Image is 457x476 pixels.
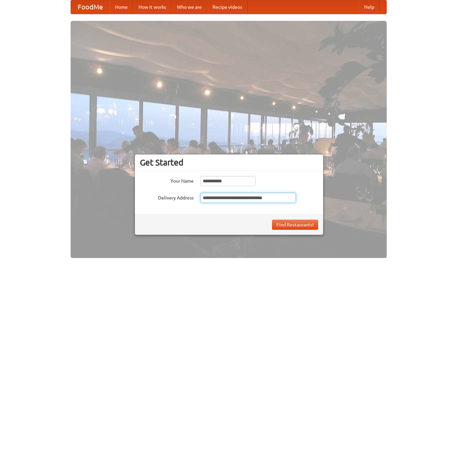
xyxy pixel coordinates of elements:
button: Find Restaurants! [272,220,318,230]
a: Help [359,0,380,14]
a: FoodMe [71,0,110,14]
a: Who we are [172,0,207,14]
a: How it works [133,0,172,14]
label: Delivery Address [140,193,194,201]
label: Your Name [140,176,194,184]
h3: Get Started [140,157,318,168]
a: Recipe videos [207,0,247,14]
a: Home [110,0,133,14]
